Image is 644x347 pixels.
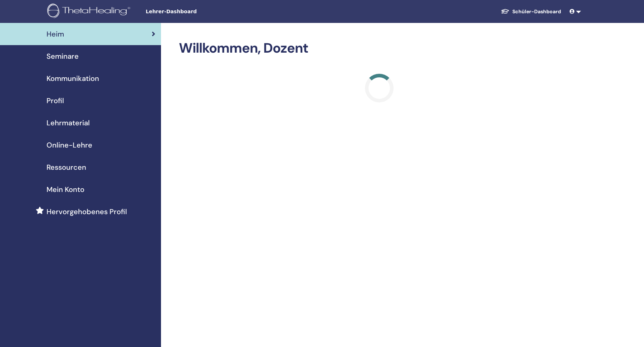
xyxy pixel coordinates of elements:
a: Schüler-Dashboard [495,5,567,18]
span: Online-Lehre [47,140,92,150]
img: logo.png [47,4,133,20]
span: Ressourcen [47,162,86,173]
span: Lehrmaterial [47,117,90,128]
span: Lehrer-Dashboard [146,8,253,15]
span: Kommunikation [47,73,99,84]
span: Mein Konto [47,184,84,195]
img: graduation-cap-white.svg [501,8,509,14]
span: Profil [47,95,64,106]
span: Heim [47,29,64,39]
h2: Willkommen, Dozent [179,40,580,57]
span: Seminare [47,51,79,62]
span: Hervorgehobenes Profil [47,206,127,217]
